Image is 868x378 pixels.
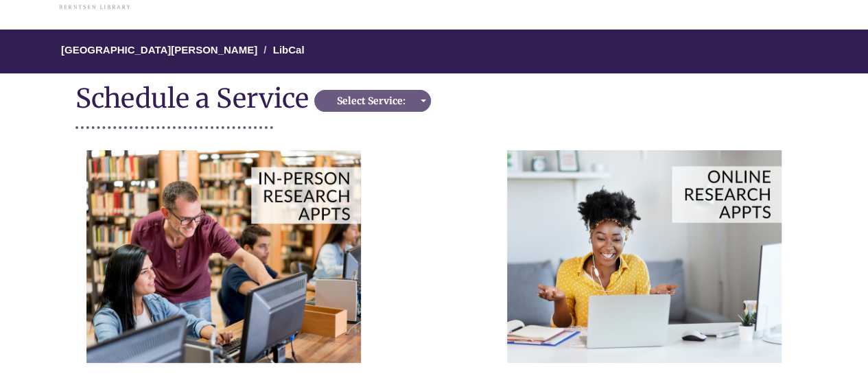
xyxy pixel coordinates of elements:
button: Select Service: [314,90,431,112]
nav: Breadcrumb [75,29,793,73]
div: Select Service: [318,94,423,108]
img: In person Appointments [86,150,361,362]
img: Online Appointments [507,150,782,362]
a: [GEOGRAPHIC_DATA][PERSON_NAME] [61,44,257,56]
div: Schedule a Service [75,84,314,113]
a: LibCal [273,44,305,56]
